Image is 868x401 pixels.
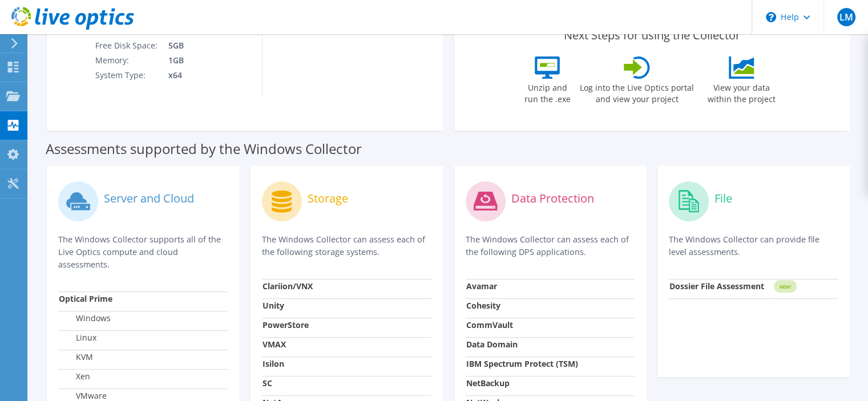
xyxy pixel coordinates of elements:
label: Xen [59,371,90,382]
tspan: NEW! [780,283,791,290]
p: The Windows Collector supports all of the Live Optics compute and cloud assessments. [58,233,228,271]
label: View your data within the project [700,79,782,105]
strong: Clariion/VNX [263,281,313,291]
label: Storage [308,193,348,204]
label: KVM [59,351,93,363]
strong: Optical Prime [59,293,112,304]
strong: SC [263,378,272,388]
strong: Avamar [466,281,497,291]
td: 1GB [160,53,241,68]
td: System Type: [95,68,160,83]
label: Log into the Live Optics portal and view your project [579,79,695,105]
td: x64 [160,68,241,83]
strong: VMAX [263,339,286,350]
label: Data Protection [511,193,594,204]
label: File [714,193,732,204]
label: Next Steps for using the Collector [564,29,740,42]
label: Server and Cloud [104,193,194,204]
strong: Unity [263,300,284,311]
label: Linux [59,332,96,343]
label: Windows [59,313,111,324]
strong: NetBackup [466,378,510,388]
p: The Windows Collector can provide file level assessments. [669,233,838,258]
strong: Cohesity [466,300,500,311]
label: Unzip and run the .exe [521,79,574,105]
td: 5GB [160,38,241,53]
p: The Windows Collector can assess each of the following storage systems. [262,233,431,258]
p: The Windows Collector can assess each of the following DPS applications. [466,233,635,258]
svg: \n [766,12,776,22]
strong: Isilon [263,358,284,369]
strong: Dossier File Assessment [669,281,764,291]
label: Assessments supported by the Windows Collector [46,143,362,155]
span: LM [837,8,855,26]
strong: CommVault [466,319,513,330]
td: Free Disk Space: [95,38,160,53]
strong: PowerStore [263,319,309,330]
td: Memory: [95,53,160,68]
strong: Data Domain [466,339,518,350]
strong: IBM Spectrum Protect (TSM) [466,358,578,369]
